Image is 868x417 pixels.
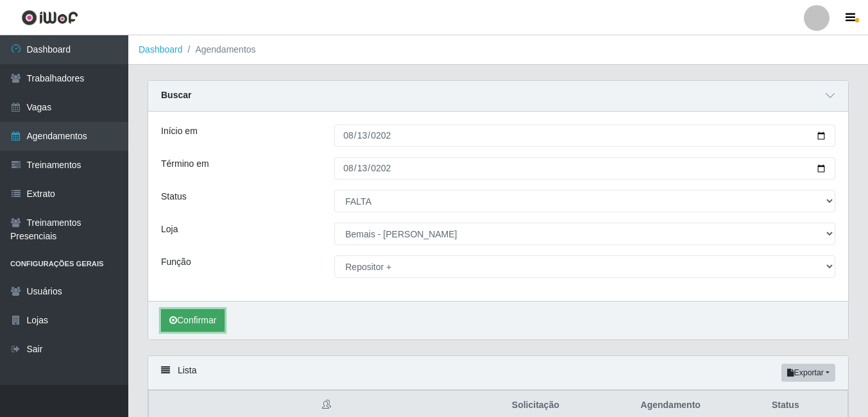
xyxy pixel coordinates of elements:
[161,157,209,171] label: Término em
[21,10,78,26] img: CoreUI Logo
[781,364,835,382] button: Exportar
[334,157,835,180] input: 00/00/0000
[148,356,848,390] div: Lista
[161,255,191,269] label: Função
[334,124,835,147] input: 00/00/0000
[183,43,256,56] li: Agendamentos
[128,35,868,65] nav: breadcrumb
[161,223,178,236] label: Loja
[161,190,187,203] label: Status
[139,44,183,55] a: Dashboard
[161,124,198,138] label: Início em
[161,309,225,332] button: Confirmar
[161,90,191,100] strong: Buscar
